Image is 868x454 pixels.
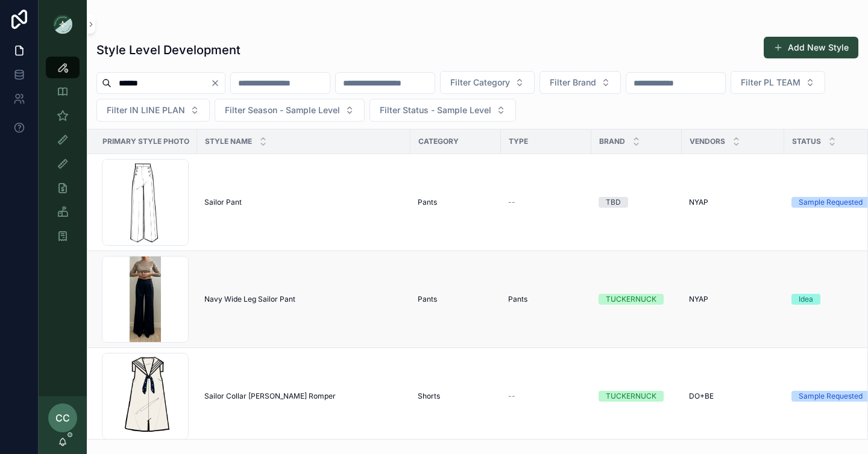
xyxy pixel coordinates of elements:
[225,104,340,116] span: Filter Season - Sample Level
[107,104,185,116] span: Filter IN LINE PLAN
[508,294,584,304] a: Pants
[689,391,714,401] span: DO+BE
[799,294,813,305] div: Idea
[440,71,535,94] button: Select Button
[418,391,440,401] span: Shorts
[418,294,437,304] span: Pants
[102,137,189,146] span: Primary Style Photo
[204,391,403,401] a: Sailor Collar [PERSON_NAME] Romper
[689,197,708,207] span: NYAP
[96,42,241,58] h1: Style Level Development
[418,197,437,207] span: Pants
[418,137,459,146] span: Category
[418,197,494,207] a: Pants
[689,294,708,304] span: NYAP
[215,99,365,122] button: Select Button
[508,197,584,207] a: --
[508,391,515,401] span: --
[53,14,72,34] img: App logo
[380,104,491,116] span: Filter Status - Sample Level
[599,197,675,208] a: TBD
[96,99,210,122] button: Select Button
[450,76,510,89] span: Filter Category
[741,76,800,89] span: Filter PL TEAM
[509,137,528,146] span: Type
[689,294,777,304] a: NYAP
[55,411,70,425] span: CC
[204,294,295,304] span: Navy Wide Leg Sailor Pant
[508,294,527,304] span: Pants
[39,48,87,263] div: scrollable content
[370,99,516,122] button: Select Button
[204,391,336,401] span: Sailor Collar [PERSON_NAME] Romper
[204,294,403,304] a: Navy Wide Leg Sailor Pant
[764,37,858,58] button: Add New Style
[204,197,242,207] span: Sailor Pant
[210,78,225,88] button: Clear
[599,294,675,305] a: TUCKERNUCK
[599,137,625,146] span: Brand
[508,391,584,401] a: --
[606,391,656,402] div: TUCKERNUCK
[550,76,596,89] span: Filter Brand
[690,137,725,146] span: Vendors
[689,197,777,207] a: NYAP
[418,391,494,401] a: Shorts
[606,294,656,305] div: TUCKERNUCK
[508,197,515,207] span: --
[204,197,403,207] a: Sailor Pant
[799,197,863,208] div: Sample Requested
[539,71,621,94] button: Select Button
[606,197,621,208] div: TBD
[731,71,825,94] button: Select Button
[418,294,494,304] a: Pants
[799,391,863,402] div: Sample Requested
[792,137,821,146] span: Status
[689,391,777,401] a: DO+BE
[205,137,252,146] span: Style Name
[599,391,675,402] a: TUCKERNUCK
